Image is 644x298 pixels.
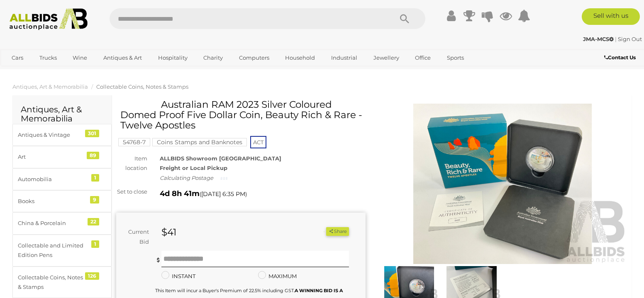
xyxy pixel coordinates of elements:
[160,165,227,171] strong: Freight or Local Pickup
[615,36,617,42] span: |
[250,136,266,148] span: ACT
[280,51,320,65] a: Household
[234,51,275,65] a: Computers
[618,36,642,42] a: Sign Out
[317,228,325,236] li: Watch this item
[582,8,640,25] a: Sell with us
[91,174,99,182] div: 1
[201,190,245,198] span: [DATE] 6:35 PM
[12,190,112,212] a: Books 9
[160,174,213,181] i: Calculating Postage
[152,138,247,146] mark: Coins Stamps and Banknotes
[110,187,154,196] div: Set to close
[12,235,112,267] a: Collectable and Limited Edition Pens 1
[200,191,247,197] span: ( )
[18,130,86,140] div: Antiques & Vintage
[442,51,469,65] a: Sports
[6,51,29,65] a: Cars
[91,240,99,248] div: 1
[258,271,297,281] label: MAXIMUM
[12,168,112,190] a: Automobilia 1
[116,227,155,247] div: Current Bid
[85,272,99,280] div: 126
[118,139,150,145] a: 54768-7
[326,51,363,65] a: Industrial
[120,99,363,131] h1: Australian RAM 2023 Silver Coloured Domed Proof Five Dollar Coin, Beauty Rich & Rare - Twelve Apo...
[12,212,112,234] a: China & Porcelain 22
[18,196,86,206] div: Books
[12,124,112,146] a: Antiques & Vintage 301
[18,152,86,162] div: Art
[378,104,627,264] img: Australian RAM 2023 Silver Coloured Domed Proof Five Dollar Coin, Beauty Rich & Rare - Twelve Apo...
[96,83,188,90] a: Collectable Coins, Notes & Stamps
[604,54,636,61] b: Contact Us
[18,174,86,184] div: Automobilia
[326,227,349,236] button: Share
[161,271,195,281] label: INSTANT
[98,51,147,65] a: Antiques & Art
[67,51,93,65] a: Wine
[88,218,99,225] div: 22
[153,51,193,65] a: Hospitality
[118,138,150,146] mark: 54768-7
[18,241,86,260] div: Collectable and Limited Edition Pens
[583,36,614,42] strong: JMA-MCS
[18,273,86,292] div: Collectable Coins, Notes & Stamps
[152,139,247,145] a: Coins Stamps and Banknotes
[90,196,99,204] div: 9
[87,152,99,159] div: 89
[410,51,436,65] a: Office
[18,218,86,228] div: China & Porcelain
[198,51,228,65] a: Charity
[12,146,112,168] a: Art 89
[583,36,615,42] a: JMA-MCS
[384,8,425,29] button: Search
[368,51,405,65] a: Jewellery
[6,65,76,78] a: [GEOGRAPHIC_DATA]
[221,176,227,181] img: small-loading.gif
[160,189,200,198] strong: 4d 8h 41m
[161,226,176,238] strong: $41
[160,155,281,162] strong: ALLBIDS Showroom [GEOGRAPHIC_DATA]
[604,53,638,62] a: Contact Us
[12,83,88,90] a: Antiques, Art & Memorabilia
[34,51,62,65] a: Trucks
[21,105,103,123] h2: Antiques, Art & Memorabilia
[110,154,154,173] div: Item location
[85,130,99,137] div: 301
[5,8,92,30] img: Allbids.com.au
